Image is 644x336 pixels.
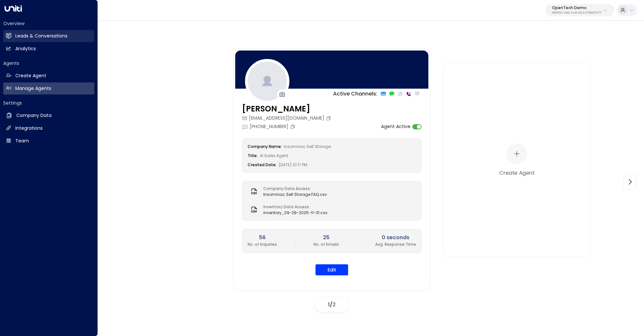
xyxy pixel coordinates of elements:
a: Team [3,135,94,147]
p: 99909294-0a93-4cd6-8543-3758e87f4f7f [552,12,601,14]
p: Avg. Response Time [375,241,416,247]
button: OpenTech Demo99909294-0a93-4cd6-8543-3758e87f4f7f [545,4,614,16]
button: Edit [315,264,348,275]
label: Inventory Data Access: [263,204,324,210]
div: / [315,298,348,312]
a: Create Agent [3,70,94,82]
h2: Team [15,138,29,144]
a: Manage Agents [3,82,94,95]
label: Agent Active [381,123,410,130]
h3: [PERSON_NAME] [242,103,333,115]
label: Company Name: [248,144,282,149]
h2: Overview [3,20,94,27]
a: Analytics [3,43,94,55]
h2: Manage Agents [15,85,51,92]
h2: 56 [248,234,277,241]
p: OpenTech Demo [552,6,601,10]
h2: Analytics [15,45,36,52]
div: [EMAIL_ADDRESS][DOMAIN_NAME] [242,115,333,122]
div: [PHONE_NUMBER] [242,123,297,130]
span: AI Sales Agent [260,153,288,158]
label: Company Data Access: [263,186,324,192]
span: 2 [332,301,336,308]
p: Active Channels: [333,90,377,98]
p: No. of Emails [314,241,339,247]
label: Created Date: [248,162,277,168]
span: [DATE] 01:17 PM [279,162,307,168]
h2: Leads & Conversations [15,33,68,39]
a: Leads & Conversations [3,30,94,42]
span: Insomniac Self Storage [284,144,331,149]
h2: 25 [314,234,339,241]
span: inventory_09-29-2025-11-31.csv [263,210,328,216]
button: Copy [290,124,297,129]
h2: 0 seconds [375,234,416,241]
span: 1 [328,301,330,308]
h2: Company Data [16,112,52,119]
h2: Agents [3,60,94,66]
span: Insomniac Self Storage FAQ.csv [263,192,327,197]
h2: Integrations [15,125,43,132]
h2: Settings [3,100,94,106]
a: Integrations [3,122,94,134]
label: Title: [248,153,258,158]
h2: Create Agent [15,72,46,79]
div: Create Agent [499,168,534,176]
p: No. of Inquiries [248,241,277,247]
a: Company Data [3,110,94,122]
button: Copy [326,116,333,121]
